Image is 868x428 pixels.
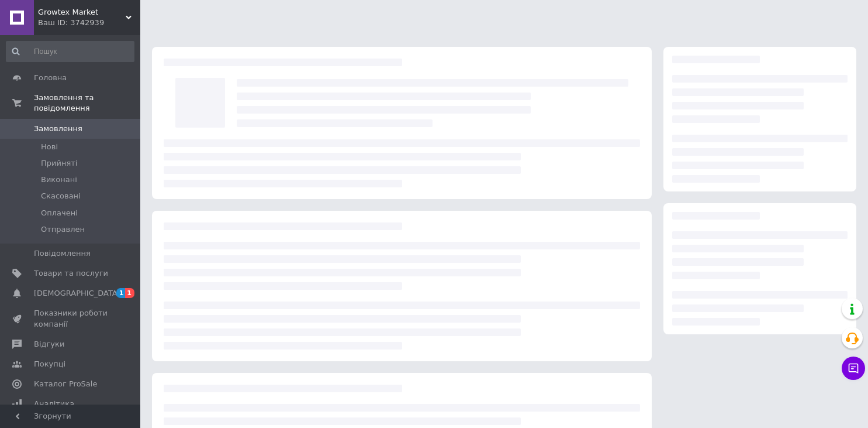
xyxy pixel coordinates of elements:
[34,339,64,350] span: Відгуки
[34,248,91,259] span: Повідомлення
[34,73,67,83] span: Головна
[34,359,65,369] span: Покупці
[125,288,134,298] span: 1
[41,174,77,185] span: Виконані
[34,399,74,409] span: Аналітика
[38,7,126,18] span: Growtex Market
[34,308,108,329] span: Показники роботи компанії
[38,18,140,28] div: Ваш ID: 3742939
[34,93,140,114] span: Замовлення та повідомлення
[34,379,97,389] span: Каталог ProSale
[34,268,108,279] span: Товари та послуги
[41,224,85,235] span: Отправлен
[34,288,120,299] span: [DEMOGRAPHIC_DATA]
[842,357,865,380] button: Чат з покупцем
[34,124,82,134] span: Замовлення
[116,288,126,298] span: 1
[41,208,78,218] span: Оплачені
[41,191,81,201] span: Скасовані
[6,41,134,62] input: Пошук
[41,158,77,169] span: Прийняті
[41,142,58,152] span: Нові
